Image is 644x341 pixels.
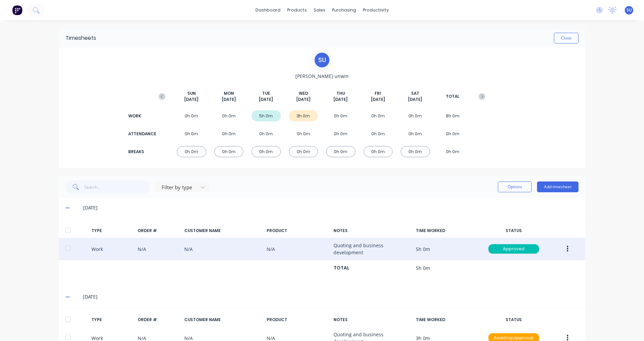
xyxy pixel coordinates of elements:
[333,96,348,103] span: [DATE]
[187,90,196,96] span: SUN
[371,96,385,103] span: [DATE]
[251,146,281,157] div: 0h 0m
[289,110,318,121] div: 3h 0m
[438,128,467,139] div: 0h 0m
[128,131,155,137] div: ATTENDANCE
[295,73,349,80] span: [PERSON_NAME] unwin
[289,146,318,157] div: 0h 0m
[375,90,381,96] span: FRI
[91,228,133,234] div: TYPE
[483,228,544,234] div: STATUS
[416,228,477,234] div: TIME WORKED
[222,96,236,103] span: [DATE]
[416,317,477,323] div: TIME WORKED
[314,52,330,68] div: s u
[364,128,393,139] div: 0h 0m
[329,5,359,15] div: purchasing
[554,33,579,44] button: Close
[251,110,281,121] div: 5h 0m
[364,110,393,121] div: 0h 0m
[65,34,96,42] div: Timesheets
[438,110,467,121] div: 8h 0m
[401,146,430,157] div: 0h 0m
[488,244,539,254] div: Approved
[214,146,244,157] div: 0h 0m
[537,181,579,192] button: Add timesheet
[364,146,393,157] div: 0h 0m
[408,96,422,103] span: [DATE]
[138,317,179,323] div: ORDER #
[214,110,244,121] div: 0h 0m
[177,146,206,157] div: 0h 0m
[259,96,273,103] span: [DATE]
[184,96,198,103] span: [DATE]
[267,317,328,323] div: PRODUCT
[333,317,410,323] div: NOTES
[262,90,270,96] span: TUE
[214,128,244,139] div: 0h 0m
[310,5,329,15] div: sales
[401,110,430,121] div: 0h 0m
[289,128,318,139] div: 0h 0m
[296,96,311,103] span: [DATE]
[337,90,345,96] span: THU
[299,90,308,96] span: WED
[177,128,206,139] div: 0h 0m
[483,317,544,323] div: STATUS
[12,5,22,15] img: Factory
[267,228,328,234] div: PRODUCT
[91,317,133,323] div: TYPE
[401,128,430,139] div: 0h 0m
[224,90,234,96] span: MON
[411,90,419,96] span: SAT
[359,5,392,15] div: productivity
[252,5,284,15] a: dashboard
[138,228,179,234] div: ORDER #
[184,228,261,234] div: CUSTOMER NAME
[333,228,410,234] div: NOTES
[83,204,579,211] div: [DATE]
[128,113,155,119] div: WORK
[326,146,355,157] div: 0h 0m
[498,181,532,192] button: Options
[83,293,579,301] div: [DATE]
[251,128,281,139] div: 0h 0m
[446,93,459,100] span: TOTAL
[128,149,155,155] div: BREAKS
[184,317,261,323] div: CUSTOMER NAME
[177,110,206,121] div: 0h 0m
[326,110,355,121] div: 0h 0m
[326,128,355,139] div: 0h 0m
[438,146,467,157] div: 0h 0m
[626,7,632,13] span: SU
[284,5,310,15] div: products
[84,180,150,194] input: Search...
